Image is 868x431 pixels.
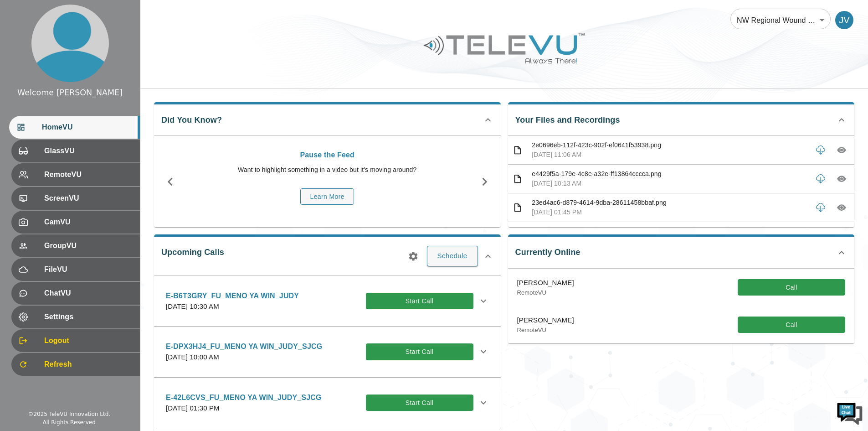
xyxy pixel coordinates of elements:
[11,140,140,162] div: GlassVU
[166,291,299,301] p: E-B6T3GRY_FU_MENO YA WIN_JUDY
[517,288,574,297] p: RemoteVU
[44,335,133,346] span: Logout
[532,227,808,236] p: 39222793-c2ec-4562-9362-165ffe11e609.png
[166,403,322,414] p: [DATE] 01:30 PM
[11,163,140,186] div: RemoteVU
[43,418,96,426] div: All Rights Reserved
[517,278,574,288] p: [PERSON_NAME]
[422,29,586,67] img: Logo
[532,198,808,208] p: 23ed4ac6-d879-4614-9dba-28611458bbaf.png
[44,217,133,228] span: CamVU
[159,387,496,419] div: E-42L6CVS_FU_MENO YA WIN_JUDY_SJCG[DATE] 01:30 PMStart Call
[730,7,831,33] div: NW Regional Wound Care
[532,169,808,179] p: e4429f5a-179e-4c8e-a32e-ff13864cccca.png
[11,282,140,305] div: ChatVU
[42,122,133,133] span: HomeVU
[427,246,478,266] button: Schedule
[517,326,574,335] p: RemoteVU
[532,179,808,188] p: [DATE] 10:13 AM
[11,306,140,328] div: Settings
[191,165,464,175] p: Want to highlight something in a video but it's moving around?
[836,399,863,426] img: Chat Widget
[159,285,496,317] div: E-B6T3GRY_FU_MENO YA WIN_JUDY[DATE] 10:30 AMStart Call
[28,410,110,418] div: © 2025 TeleVU Innovation Ltd.
[835,11,853,29] div: JV
[159,336,496,368] div: E-DPX3HJ4_FU_MENO YA WIN_JUDY_SJCG[DATE] 10:00 AMStart Call
[300,188,354,205] button: Learn More
[166,392,322,403] p: E-42L6CVS_FU_MENO YA WIN_JUDY_SJCG
[738,317,845,333] button: Call
[532,140,808,150] p: 2e0696eb-112f-423c-902f-ef0641f53938.png
[166,301,299,312] p: [DATE] 10:30 AM
[517,315,574,326] p: [PERSON_NAME]
[738,279,845,296] button: Call
[44,359,133,370] span: Refresh
[532,208,808,217] p: [DATE] 01:45 PM
[9,116,140,139] div: HomeVU
[44,288,133,299] span: ChatVU
[31,5,109,82] img: profile.png
[44,240,133,251] span: GroupVU
[11,353,140,376] div: Refresh
[366,395,473,411] button: Start Call
[11,234,140,257] div: GroupVU
[17,87,123,99] div: Welcome [PERSON_NAME]
[44,264,133,275] span: FileVU
[11,258,140,281] div: FileVU
[366,293,473,310] button: Start Call
[11,329,140,352] div: Logout
[166,341,322,352] p: E-DPX3HJ4_FU_MENO YA WIN_JUDY_SJCG
[44,312,133,322] span: Settings
[44,145,133,156] span: GlassVU
[11,187,140,210] div: ScreenVU
[44,193,133,204] span: ScreenVU
[44,169,133,180] span: RemoteVU
[532,150,808,160] p: [DATE] 11:06 AM
[191,150,464,161] p: Pause the Feed
[166,352,322,363] p: [DATE] 10:00 AM
[11,211,140,234] div: CamVU
[366,343,473,360] button: Start Call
